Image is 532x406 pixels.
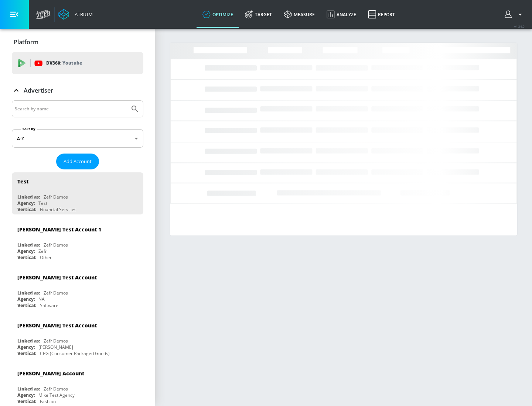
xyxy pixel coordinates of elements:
div: Agency: [17,248,35,254]
div: Other [40,254,52,261]
a: Target [239,1,278,28]
div: Linked as: [17,386,40,392]
div: Vertical: [17,254,36,261]
div: Zefr Demos [44,290,68,296]
div: Agency: [17,200,35,206]
div: Linked as: [17,290,40,296]
div: Zefr [38,248,47,254]
div: DV360: Youtube [12,52,143,74]
div: [PERSON_NAME] Test Account 1Linked as:Zefr DemosAgency:ZefrVertical:Other [12,220,143,262]
p: Advertiser [24,86,53,94]
a: Report [362,1,401,28]
div: Agency: [17,296,35,302]
div: Zefr Demos [44,242,68,248]
div: Test [38,200,47,206]
div: Platform [12,32,143,52]
input: Search by name [15,104,127,114]
div: Vertical: [17,206,36,213]
div: Zefr Demos [44,338,68,344]
div: TestLinked as:Zefr DemosAgency:TestVertical:Financial Services [12,172,143,214]
div: Zefr Demos [44,386,68,392]
div: Agency: [17,392,35,398]
div: Mike Test Agency [38,392,75,398]
div: Advertiser [12,80,143,101]
div: Agency: [17,344,35,350]
div: Zefr Demos [44,194,68,200]
p: DV360: [46,59,82,67]
div: [PERSON_NAME] [38,344,73,350]
div: [PERSON_NAME] Test Account [17,274,97,281]
button: Add Account [56,154,99,169]
div: Vertical: [17,350,36,357]
div: Linked as: [17,242,40,248]
a: Analyze [321,1,362,28]
p: Youtube [62,59,82,67]
div: Linked as: [17,338,40,344]
div: [PERSON_NAME] Test AccountLinked as:Zefr DemosAgency:NAVertical:Software [12,268,143,310]
div: Vertical: [17,398,36,405]
div: [PERSON_NAME] Test AccountLinked as:Zefr DemosAgency:[PERSON_NAME]Vertical:CPG (Consumer Packaged... [12,316,143,358]
div: Linked as: [17,194,40,200]
div: Vertical: [17,302,36,309]
label: Sort By [21,127,37,131]
div: Fashion [40,398,56,405]
div: [PERSON_NAME] Test Account 1 [17,226,101,233]
div: Test [17,178,28,185]
span: Add Account [64,157,92,166]
p: Platform [14,38,38,46]
div: CPG (Consumer Packaged Goods) [40,350,110,357]
a: optimize [197,1,239,28]
div: [PERSON_NAME] Test Account [17,322,97,329]
a: Atrium [58,9,93,20]
div: Financial Services [40,206,76,213]
div: Software [40,302,58,309]
div: [PERSON_NAME] Account [17,370,84,377]
div: A-Z [12,129,143,148]
div: NA [38,296,45,302]
span: v 4.24.0 [514,24,525,28]
div: Atrium [72,11,93,18]
a: measure [278,1,321,28]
